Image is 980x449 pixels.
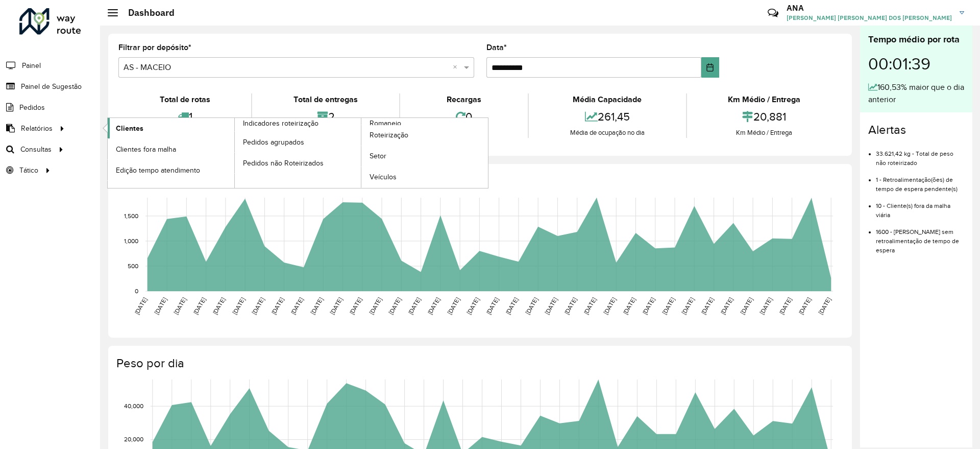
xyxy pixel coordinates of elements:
[407,296,422,316] text: [DATE]
[622,296,636,316] text: [DATE]
[108,139,234,159] a: Clientes fora malha
[124,436,143,443] text: 20,000
[486,41,507,54] label: Data
[868,123,964,137] h4: Alertas
[787,3,952,13] h3: ANA
[124,238,138,244] text: 1,000
[531,93,683,106] div: Média Capacidade
[868,81,964,106] div: 160,53% maior que o dia anterior
[531,106,683,128] div: 261,45
[243,118,318,129] span: Indicadores roteirização
[118,41,191,54] label: Filtrar por depósito
[762,2,784,24] a: Contato Rápido
[19,102,45,113] span: Pedidos
[118,7,175,18] h2: Dashboard
[116,356,842,371] h4: Peso por dia
[22,60,41,71] span: Painel
[368,296,383,316] text: [DATE]
[309,296,324,316] text: [DATE]
[270,296,285,316] text: [DATE]
[582,296,597,316] text: [DATE]
[361,125,488,146] a: Roteirização
[465,296,480,316] text: [DATE]
[680,296,695,316] text: [DATE]
[758,296,773,316] text: [DATE]
[348,296,363,316] text: [DATE]
[255,93,396,106] div: Total de entregas
[231,296,246,316] text: [DATE]
[876,168,964,194] li: 1 - Retroalimentação(ões) de tempo de espera pendente(s)
[121,93,249,106] div: Total de rotas
[108,118,361,188] a: Indicadores roteirização
[116,123,143,134] span: Clientes
[21,81,82,92] span: Painel de Sugestão
[387,296,402,316] text: [DATE]
[485,296,500,316] text: [DATE]
[701,57,719,78] button: Choose Date
[876,194,964,220] li: 10 - Cliente(s) fora da malha viária
[787,13,952,22] span: [PERSON_NAME] [PERSON_NAME] DOS [PERSON_NAME]
[641,296,656,316] text: [DATE]
[173,296,187,316] text: [DATE]
[289,296,304,316] text: [DATE]
[370,130,408,140] span: Roteirização
[235,153,361,173] a: Pedidos não Roteirizados
[739,296,754,316] text: [DATE]
[124,212,138,219] text: 1,500
[243,137,304,148] span: Pedidos agrupados
[251,296,265,316] text: [DATE]
[531,128,683,138] div: Média de ocupação no dia
[403,106,525,128] div: 0
[719,296,734,316] text: [DATE]
[20,144,52,155] span: Consultas
[153,296,168,316] text: [DATE]
[243,158,324,169] span: Pedidos não Roteirizados
[453,61,461,74] span: Clear all
[868,33,964,46] div: Tempo médio por rota
[446,296,461,316] text: [DATE]
[255,106,396,128] div: 2
[876,141,964,168] li: 33.621,42 kg - Total de peso não roteirizado
[133,296,148,316] text: [DATE]
[690,106,839,128] div: 20,881
[876,220,964,255] li: 1600 - [PERSON_NAME] sem retroalimentação de tempo de espera
[211,296,226,316] text: [DATE]
[524,296,539,316] text: [DATE]
[116,144,176,155] span: Clientes fora malha
[329,296,344,316] text: [DATE]
[235,118,488,188] a: Romaneio
[235,132,361,152] a: Pedidos agrupados
[135,288,138,294] text: 0
[778,296,793,316] text: [DATE]
[116,165,200,176] span: Edição tempo atendimento
[108,118,234,138] a: Clientes
[361,167,488,187] a: Veículos
[370,151,386,161] span: Setor
[192,296,207,316] text: [DATE]
[121,106,249,128] div: 1
[661,296,676,316] text: [DATE]
[700,296,715,316] text: [DATE]
[426,296,441,316] text: [DATE]
[563,296,578,316] text: [DATE]
[128,263,138,269] text: 500
[868,46,964,81] div: 00:01:39
[108,160,234,180] a: Edição tempo atendimento
[817,296,832,316] text: [DATE]
[19,165,38,176] span: Tático
[797,296,812,316] text: [DATE]
[370,118,401,129] span: Romaneio
[690,128,839,138] div: Km Médio / Entrega
[544,296,558,316] text: [DATE]
[602,296,617,316] text: [DATE]
[504,296,519,316] text: [DATE]
[361,146,488,167] a: Setor
[21,123,53,134] span: Relatórios
[403,93,525,106] div: Recargas
[690,93,839,106] div: Km Médio / Entrega
[124,403,143,409] text: 40,000
[370,172,397,182] span: Veículos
